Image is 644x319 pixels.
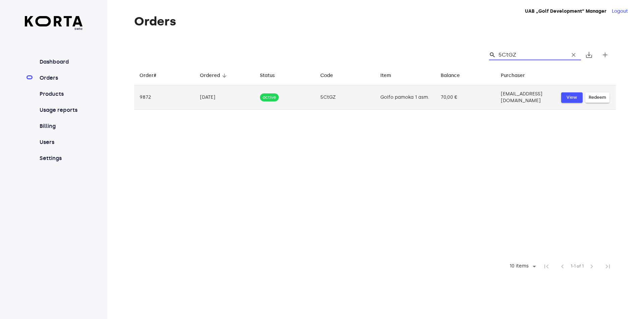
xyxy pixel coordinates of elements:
[38,154,83,162] a: Settings
[489,52,496,58] span: Search
[501,72,534,80] span: Purchaser
[600,258,616,274] span: Last Page
[538,258,554,274] span: First Page
[570,52,577,58] span: clear
[601,51,609,59] span: add
[38,74,83,82] a: Orders
[441,72,460,80] div: Balance
[505,261,538,271] div: 10 items
[200,72,220,80] div: Ordered
[25,16,83,31] a: beta
[195,85,255,110] td: [DATE]
[38,122,83,130] a: Billing
[260,72,283,80] span: Status
[320,72,333,80] div: Code
[508,263,530,269] div: 10 items
[221,73,227,79] span: arrow_downward
[498,50,563,60] input: Search
[435,85,496,110] td: 70,00 €
[25,16,83,26] img: Korta
[38,106,83,114] a: Usage reports
[585,92,609,103] button: Redeem
[561,92,583,103] button: View
[25,26,83,31] span: beta
[140,72,156,80] div: Order#
[260,72,275,80] div: Status
[501,72,525,80] div: Purchaser
[315,85,375,110] td: 5CtGZ
[140,72,165,80] span: Order#
[380,72,400,80] span: Item
[581,47,597,63] button: Export
[38,138,83,146] a: Users
[589,94,606,101] span: Redeem
[375,85,435,110] td: Golfo pamoka 1 asm.
[585,51,593,59] span: save_alt
[134,85,195,110] td: 9872
[612,8,628,15] button: Logout
[38,90,83,98] a: Products
[320,72,342,80] span: Code
[584,258,600,274] span: Next Page
[554,258,571,274] span: Previous Page
[571,263,584,270] span: 1-1 of 1
[441,72,469,80] span: Balance
[525,8,606,14] strong: UAB „Golf Development“ Manager
[38,58,83,66] a: Dashboard
[566,48,581,62] button: Clear Search
[380,72,391,80] div: Item
[565,94,579,101] span: View
[597,47,613,63] button: Create new gift card
[495,85,556,110] td: [EMAIL_ADDRESS][DOMAIN_NAME]
[260,94,279,101] span: active
[200,72,229,80] span: Ordered
[134,15,616,28] h1: Orders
